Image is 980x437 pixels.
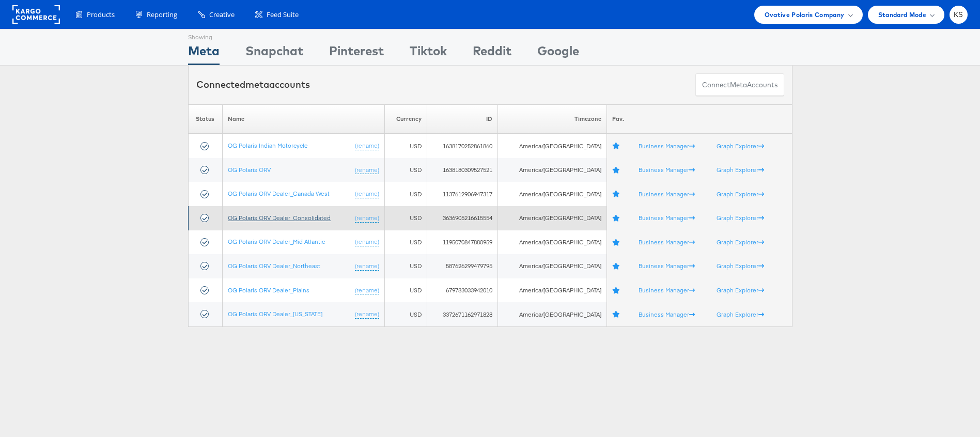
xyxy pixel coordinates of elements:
a: OG Polaris ORV [228,166,271,174]
a: Graph Explorer [717,286,764,294]
td: America/[GEOGRAPHIC_DATA] [498,182,607,206]
a: Business Manager [639,238,695,246]
a: (rename) [355,310,379,319]
a: OG Polaris ORV Dealer_Mid Atlantic [228,238,325,245]
td: 1195070847880959 [427,230,497,255]
td: America/[GEOGRAPHIC_DATA] [498,158,607,182]
td: USD [384,254,427,278]
a: (rename) [355,190,379,198]
a: Business Manager [639,214,695,222]
a: Graph Explorer [717,142,764,150]
a: (rename) [355,142,379,150]
a: Business Manager [639,166,695,174]
div: Showing [188,29,220,42]
a: (rename) [355,214,379,223]
a: (rename) [355,262,379,271]
td: 679783033942010 [427,278,497,303]
div: Reddit [473,42,511,65]
td: 1638180309527521 [427,158,497,182]
a: OG Polaris ORV Dealer_[US_STATE] [228,310,322,318]
span: Feed Suite [267,10,299,20]
a: Business Manager [639,286,695,294]
td: America/[GEOGRAPHIC_DATA] [498,254,607,278]
a: Graph Explorer [717,190,764,198]
th: Currency [384,104,427,134]
td: USD [384,230,427,255]
th: Timezone [498,104,607,134]
button: ConnectmetaAccounts [695,73,784,97]
span: Reporting [147,10,177,20]
a: Graph Explorer [717,166,764,174]
td: USD [384,158,427,182]
td: 587626299479795 [427,254,497,278]
td: 3636905216615554 [427,206,497,230]
a: OG Polaris Indian Motorcycle [228,142,308,149]
td: America/[GEOGRAPHIC_DATA] [498,206,607,230]
a: OG Polaris ORV Dealer_Plains [228,286,309,294]
td: America/[GEOGRAPHIC_DATA] [498,302,607,326]
th: ID [427,104,497,134]
td: 3372671162971828 [427,302,497,326]
a: Business Manager [639,190,695,198]
span: meta [245,79,269,90]
div: Connected accounts [196,78,310,91]
td: America/[GEOGRAPHIC_DATA] [498,278,607,303]
td: America/[GEOGRAPHIC_DATA] [498,230,607,255]
td: USD [384,182,427,206]
span: Products [87,10,115,20]
a: Business Manager [639,310,695,318]
a: Business Manager [639,142,695,150]
a: Graph Explorer [717,262,764,270]
td: USD [384,134,427,158]
a: (rename) [355,286,379,295]
span: Standard Mode [878,9,926,20]
th: Name [223,104,384,134]
a: (rename) [355,166,379,175]
div: Pinterest [329,42,384,65]
div: Tiktok [410,42,447,65]
span: meta [730,80,747,90]
span: Ovative Polaris Company [765,9,845,20]
a: Graph Explorer [717,310,764,318]
th: Status [188,104,223,134]
span: Creative [209,10,235,20]
td: USD [384,302,427,326]
div: Google [537,42,579,65]
a: Graph Explorer [717,214,764,222]
a: OG Polaris ORV Dealer_Northeast [228,262,320,270]
div: Snapchat [245,42,303,65]
a: (rename) [355,238,379,246]
td: America/[GEOGRAPHIC_DATA] [498,134,607,158]
a: Business Manager [639,262,695,270]
td: USD [384,206,427,230]
a: OG Polaris ORV Dealer_Canada West [228,190,330,197]
td: 1638170252861860 [427,134,497,158]
td: 1137612906947317 [427,182,497,206]
td: USD [384,278,427,303]
a: Graph Explorer [717,238,764,246]
div: Meta [188,42,220,65]
a: OG Polaris ORV Dealer_Consolidated [228,214,331,222]
span: KS [954,11,963,18]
